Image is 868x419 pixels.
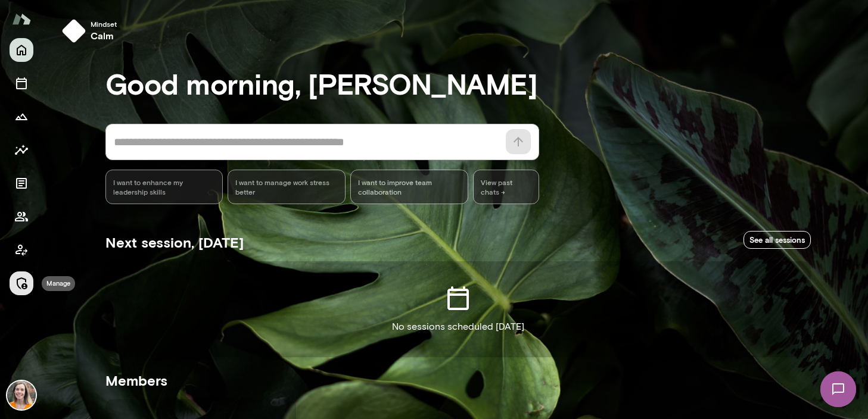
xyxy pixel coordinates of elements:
span: View past chats -> [473,170,539,204]
button: Sessions [10,71,33,95]
button: Insights [10,138,33,162]
h5: Next session, [DATE] [105,233,244,252]
div: I want to improve team collaboration [350,170,468,204]
img: Mento [12,8,31,30]
div: Manage [42,276,75,291]
img: mindset [62,19,86,43]
span: Mindset [91,19,117,29]
a: See all sessions [743,231,811,249]
p: No sessions scheduled [DATE] [392,320,524,334]
button: Client app [10,238,33,262]
button: Home [10,38,33,62]
button: Documents [10,171,33,195]
h6: calm [91,29,117,43]
div: I want to enhance my leadership skills [105,170,223,204]
span: I want to manage work stress better [235,177,338,196]
button: Manage [10,271,33,295]
button: Members [10,205,33,229]
button: Growth Plan [10,105,33,129]
h3: Good morning, [PERSON_NAME] [105,67,811,100]
button: Mindsetcalm [57,14,126,48]
h5: Members [105,371,811,390]
span: I want to enhance my leadership skills [113,177,216,196]
img: Carrie Kelly [7,381,36,409]
span: I want to improve team collaboration [358,177,461,196]
div: I want to manage work stress better [228,170,346,204]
